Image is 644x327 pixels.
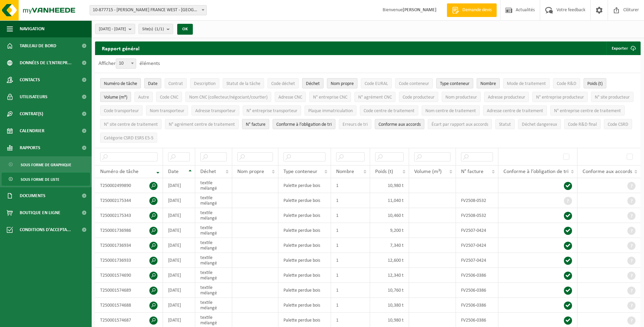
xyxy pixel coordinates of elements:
[456,268,498,283] td: FV2506-0386
[557,81,576,86] span: Code R&D
[21,173,59,186] span: Sous forme de liste
[595,95,630,100] span: N° site producteur
[278,178,331,193] td: Palette perdue bois
[518,119,561,129] button: Déchet dangereux : Activate to sort
[100,119,162,129] button: N° site centre de traitementN° site centre de traitement: Activate to sort
[550,105,625,116] button: N° entreprise centre de traitementN° entreprise centre de traitement: Activate to sort
[370,283,409,298] td: 10,760 t
[370,298,409,313] td: 10,380 t
[243,105,301,116] button: N° entreprise transporteurN° entreprise transporteur: Activate to sort
[278,95,302,100] span: Adresse CNC
[331,238,370,253] td: 1
[156,92,182,102] button: Code CNCCode CNC: Activate to sort
[331,298,370,313] td: 1
[360,105,418,116] button: Code centre de traitementCode centre de traitement: Activate to sort
[354,92,395,102] button: N° agrément CNCN° agrément CNC: Activate to sort
[487,108,543,114] span: Adresse centre de traitement
[456,238,498,253] td: FV2507-0424
[195,208,232,223] td: textile mélangé
[536,95,584,100] span: N° entreprise producteur
[308,108,353,114] span: Plaque immatriculation
[499,122,511,127] span: Statut
[271,81,295,86] span: Code déchet
[442,92,481,102] button: Nom producteurNom producteur: Activate to sort
[480,81,496,86] span: Nombre
[399,81,429,86] span: Code conteneur
[20,105,43,122] span: Contrat(s)
[276,122,332,127] span: Conforme à l’obligation de tri
[584,78,606,88] button: Poids (t)Poids (t): Activate to sort
[104,95,127,100] span: Volume (m³)
[163,223,195,238] td: [DATE]
[95,298,163,313] td: T250001574688
[606,41,640,55] button: Exporter
[195,223,232,238] td: textile mélangé
[370,178,409,193] td: 10,980 t
[104,81,137,86] span: Numéro de tâche
[370,193,409,208] td: 11,040 t
[100,92,131,102] button: Volume (m³)Volume (m³): Activate to sort
[456,208,498,223] td: FV2508-0532
[358,95,392,100] span: N° agrément CNC
[456,193,498,208] td: FV2508-0532
[564,119,601,129] button: Code R&D finalCode R&amp;D final: Activate to sort
[604,119,632,129] button: Code CSRDCode CSRD: Activate to sort
[495,119,515,129] button: StatutStatut: Activate to sort
[200,169,216,174] span: Déchet
[20,20,44,37] span: Navigation
[95,238,163,253] td: T250001736934
[456,283,498,298] td: FV2506-0386
[95,253,163,268] td: T250001736933
[278,298,331,313] td: Palette perdue bois
[100,133,157,143] button: Catégorie CSRD ESRS E5-5Catégorie CSRD ESRS E5-5: Activate to sort
[503,78,550,88] button: Mode de traitementMode de traitement: Activate to sort
[375,169,393,174] span: Poids (t)
[195,238,232,253] td: textile mélangé
[185,92,271,102] button: Nom CNC (collecteur/négociant/courtier)Nom CNC (collecteur/négociant/courtier): Activate to sort
[375,119,424,129] button: Conforme aux accords : Activate to sort
[507,81,546,86] span: Mode de traitement
[331,253,370,268] td: 1
[21,158,71,171] span: Sous forme de graphique
[503,169,569,174] span: Conforme à l’obligation de tri
[395,78,433,88] button: Code conteneurCode conteneur: Activate to sort
[104,136,153,141] span: Catégorie CSRD ESRS E5-5
[268,78,299,88] button: Code déchetCode déchet: Activate to sort
[2,158,90,171] a: Sous forme de graphique
[278,253,331,268] td: Palette perdue bois
[195,268,232,283] td: textile mélangé
[302,78,324,88] button: DéchetDéchet: Activate to sort
[163,253,195,268] td: [DATE]
[608,122,628,127] span: Code CSRD
[20,71,40,88] span: Contacts
[278,238,331,253] td: Palette perdue bois
[95,193,163,208] td: T250002175344
[477,78,500,88] button: NombreNombre: Activate to sort
[425,108,476,114] span: Nom centre de traitement
[461,7,493,14] span: Demande devis
[195,253,232,268] td: textile mélangé
[278,283,331,298] td: Palette perdue bois
[98,61,160,66] label: Afficher éléments
[163,268,195,283] td: [DATE]
[283,169,317,174] span: Type conteneur
[144,78,161,88] button: DateDate: Activate to sort
[370,238,409,253] td: 7,340 t
[169,122,235,127] span: N° agrément centre de traitement
[591,92,633,102] button: N° site producteurN° site producteur : Activate to sort
[370,253,409,268] td: 12,600 t
[456,298,498,313] td: FV2506-0386
[165,78,187,88] button: ContratContrat: Activate to sort
[242,119,269,129] button: N° factureN° facture: Activate to sort
[168,81,183,86] span: Contrat
[177,24,193,35] button: OK
[95,223,163,238] td: T250001736986
[163,208,195,223] td: [DATE]
[194,81,216,86] span: Description
[365,81,388,86] span: Code EURAL
[456,253,498,268] td: FV2507-0424
[278,208,331,223] td: Palette perdue bois
[95,268,163,283] td: T250001574690
[189,95,268,100] span: Nom CNC (collecteur/négociant/courtier)
[440,81,470,86] span: Type conteneur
